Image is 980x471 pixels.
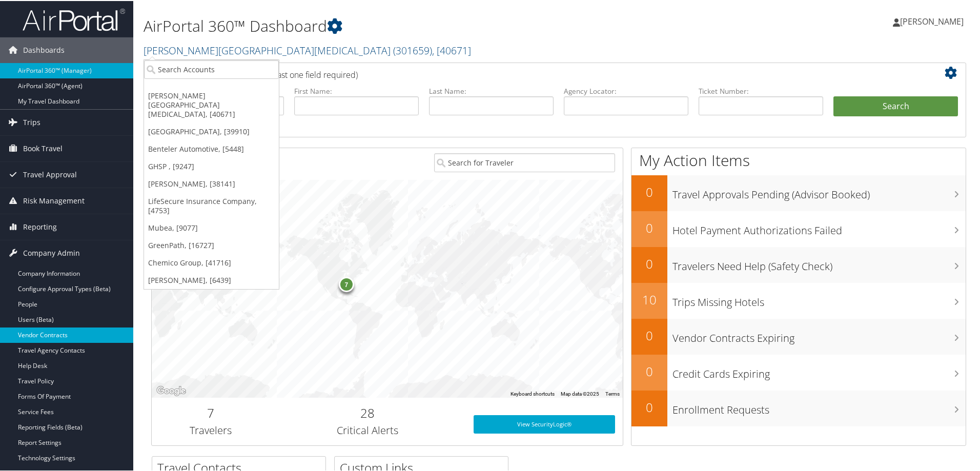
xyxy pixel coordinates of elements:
[631,354,966,390] a: 0Credit Cards Expiring
[631,390,966,425] a: 0Enrollment Requests
[393,43,432,56] span: ( 301659 )
[260,68,358,79] span: (at least one field required)
[511,390,555,397] button: Keyboard shortcuts
[631,362,667,379] h2: 0
[144,43,471,56] a: [PERSON_NAME][GEOGRAPHIC_DATA][MEDICAL_DATA]
[144,14,697,36] h1: AirPortal 360™ Dashboard
[144,174,279,192] a: [PERSON_NAME], [38141]
[893,5,974,36] a: [PERSON_NAME]
[144,139,279,157] a: Benteler Automotive, [5448]
[561,390,599,396] span: Map data ©2025
[833,95,958,116] button: Search
[699,85,823,95] label: Ticket Number:
[672,361,966,380] h3: Credit Cards Expiring
[631,290,667,308] h2: 10
[23,7,125,31] img: airportal-logo.png
[631,246,966,282] a: 0Travelers Need Help (Safety Check)
[23,135,63,160] span: Book Travel
[564,85,688,95] label: Agency Locator:
[144,271,279,288] a: [PERSON_NAME], [6439]
[672,217,966,237] h3: Hotel Payment Authorizations Failed
[144,122,279,139] a: [GEOGRAPHIC_DATA], [39910]
[23,161,77,187] span: Travel Approval
[631,149,966,170] h1: My Action Items
[144,192,279,218] a: LifeSecure Insurance Company, [4753]
[432,43,471,56] span: , [ 40671 ]
[159,403,262,421] h2: 7
[474,414,615,433] a: View SecurityLogic®
[144,218,279,236] a: Mubea, [9077]
[294,85,419,95] label: First Name:
[631,254,667,272] h2: 0
[605,390,620,396] a: Terms (opens in new tab)
[144,157,279,174] a: GHSP , [9247]
[23,213,57,239] span: Reporting
[154,383,188,397] img: Google
[144,59,279,78] input: Search Accounts
[672,289,966,309] h3: Trips Missing Hotels
[429,85,554,95] label: Last Name:
[672,253,966,273] h3: Travelers Need Help (Safety Check)
[631,398,667,415] h2: 0
[900,15,964,26] span: [PERSON_NAME]
[672,181,966,201] h3: Travel Approvals Pending (Advisor Booked)
[631,182,667,200] h2: 0
[339,276,354,291] div: 7
[23,187,85,213] span: Risk Management
[23,239,80,265] span: Company Admin
[631,326,667,343] h2: 0
[631,218,667,236] h2: 0
[631,282,966,318] a: 10Trips Missing Hotels
[23,109,40,134] span: Trips
[144,253,279,271] a: Chemico Group, [41716]
[631,318,966,354] a: 0Vendor Contracts Expiring
[23,36,65,62] span: Dashboards
[672,397,966,416] h3: Enrollment Requests
[144,236,279,253] a: GreenPath, [16727]
[144,86,279,122] a: [PERSON_NAME][GEOGRAPHIC_DATA][MEDICAL_DATA], [40671]
[631,174,966,210] a: 0Travel Approvals Pending (Advisor Booked)
[159,422,262,437] h3: Travelers
[631,210,966,246] a: 0Hotel Payment Authorizations Failed
[159,64,890,81] h2: Airtinerary Lookup
[154,383,188,397] a: Open this area in Google Maps (opens a new window)
[434,152,615,171] input: Search for Traveler
[672,325,966,344] h3: Vendor Contracts Expiring
[277,422,458,437] h3: Critical Alerts
[277,403,458,421] h2: 28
